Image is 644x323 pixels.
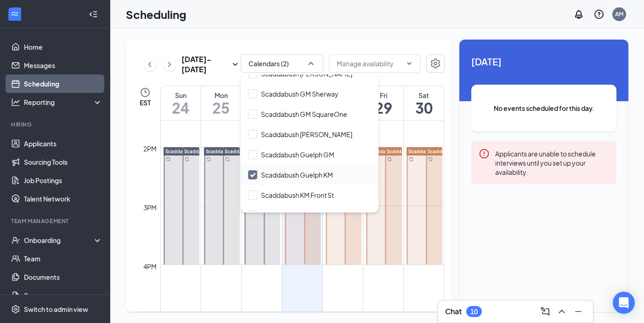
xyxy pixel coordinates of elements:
a: August 29, 2025 [363,86,403,120]
svg: Sync [409,157,413,161]
div: 4pm [141,261,158,271]
div: Team Management [11,217,101,225]
svg: WorkstreamLogo [10,9,19,18]
a: Documents [24,268,102,286]
div: Onboarding [24,236,95,245]
div: Open Intercom Messenger [613,292,635,314]
span: Scaddabush Guelph KM [428,149,481,154]
span: No events scheduled for this day. [490,103,598,113]
span: Scaddabush Guelph KM [165,149,219,154]
span: [DATE] [471,54,616,69]
div: 10 [470,308,478,316]
a: August 30, 2025 [404,86,444,120]
button: ChevronRight [164,58,176,71]
div: Fri [363,91,403,100]
svg: ChevronUp [556,306,567,317]
div: Switch to admin view [24,305,88,314]
a: Sourcing Tools [24,153,102,171]
span: Scaddabush Guelph KM [408,149,462,154]
svg: ChevronRight [165,59,174,70]
a: Messages [24,56,102,75]
svg: Sync [206,157,211,161]
div: Reporting [24,98,103,107]
span: Scaddabush Guelph KM [206,149,260,154]
div: AM [615,10,623,18]
svg: ChevronDown [406,60,413,67]
a: Applicants [24,134,102,153]
div: 3pm [141,202,158,213]
svg: ComposeMessage [540,306,551,317]
div: Sun [161,91,201,100]
svg: UserCheck [11,236,20,245]
svg: ChevronUp [306,59,316,68]
button: ChevronLeft [144,58,156,71]
svg: QuestionInfo [593,9,604,20]
svg: Settings [11,305,20,314]
svg: ChevronLeft [145,59,154,70]
button: Minimize [571,304,586,319]
button: Calendars (2)ChevronUp [241,54,323,73]
a: Job Postings [24,171,102,190]
svg: SmallChevronDown [230,59,241,70]
a: August 24, 2025 [161,86,201,120]
a: Home [24,38,102,56]
svg: Collapse [89,10,98,19]
button: Settings [426,54,445,73]
div: 2pm [141,144,158,154]
a: Talent Network [24,190,102,208]
svg: Notifications [573,9,584,20]
span: Scaddabush Guelph KM [387,149,441,154]
a: Settings [426,54,445,75]
h1: Scheduling [126,6,186,22]
svg: Sync [225,157,230,161]
svg: Minimize [573,306,584,317]
div: Hiring [11,121,101,128]
svg: Analysis [11,98,20,107]
span: EST [140,98,151,107]
h1: 25 [201,100,241,115]
div: Applicants are unable to schedule interviews until you set up your availability. [495,148,609,177]
a: Team [24,249,102,268]
h1: 30 [404,100,444,115]
svg: Sync [387,157,392,161]
div: Mon [201,91,241,100]
svg: Error [479,148,490,159]
a: August 25, 2025 [201,86,241,120]
button: ChevronUp [554,304,569,319]
span: Scaddabush Guelph KM [225,149,278,154]
h1: 24 [161,100,201,115]
button: ComposeMessage [538,304,553,319]
h1: 29 [363,100,403,115]
svg: Clock [140,87,151,98]
a: Surveys [24,286,102,305]
div: Sat [404,91,444,100]
a: Scheduling [24,75,102,93]
svg: Sync [166,157,170,161]
svg: Sync [428,157,433,161]
svg: Sync [185,157,189,161]
input: Manage availability [337,58,402,69]
h3: Chat [445,306,462,317]
svg: Settings [430,58,441,69]
h3: [DATE] - [DATE] [181,54,230,75]
span: Scaddabush Guelph KM [184,149,238,154]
